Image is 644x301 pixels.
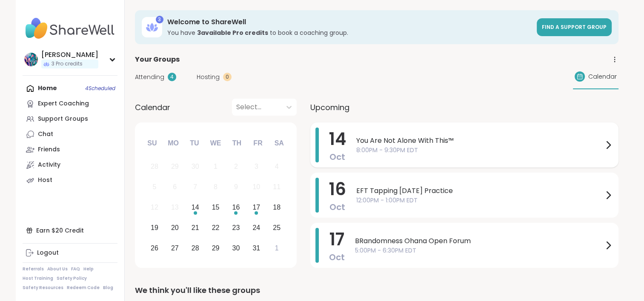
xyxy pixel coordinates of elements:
div: 30 [232,242,240,254]
div: Not available Friday, October 10th, 2025 [247,178,266,196]
span: EFT Tapping [DATE] Practice [356,186,603,196]
div: Chat [38,130,53,139]
div: Choose Friday, October 24th, 2025 [247,219,266,237]
div: 1 [214,161,218,172]
div: 16 [232,202,240,213]
span: 3 Pro credits [52,60,83,68]
div: 17 [252,202,260,213]
div: Friends [38,145,60,154]
div: Not available Wednesday, October 1st, 2025 [206,158,225,176]
div: 12 [151,202,158,213]
div: Support Groups [38,115,88,123]
span: Calendar [135,102,170,113]
div: 24 [252,222,260,233]
div: 22 [212,222,220,233]
div: Not available Saturday, October 11th, 2025 [268,178,286,196]
div: Choose Sunday, October 19th, 2025 [146,219,164,237]
div: 18 [273,202,280,213]
div: Not available Sunday, October 12th, 2025 [146,199,164,217]
a: Find a support group [537,18,612,36]
div: 25 [273,222,280,233]
div: 5 [152,181,156,193]
div: Th [227,134,246,153]
a: Activity [23,157,117,173]
div: Host [38,176,52,185]
div: Fr [249,134,267,153]
div: Mo [164,134,183,153]
img: hollyjanicki [24,53,38,66]
span: Oct [329,251,345,263]
div: We [206,134,225,153]
span: Upcoming [310,102,349,113]
a: Expert Coaching [23,96,117,111]
div: 3 [255,161,258,172]
div: Sa [269,134,288,153]
span: You Are Not Alone With This™ [356,136,603,146]
div: Not available Friday, October 3rd, 2025 [247,158,266,176]
a: Host Training [23,275,53,281]
div: Activity [38,161,60,169]
span: Oct [329,201,345,213]
div: 31 [252,242,260,254]
div: Tu [185,134,204,153]
div: 27 [171,242,179,254]
div: Not available Thursday, October 9th, 2025 [227,178,245,196]
a: Chat [23,127,117,142]
span: 17 [329,227,344,251]
div: 10 [252,181,260,193]
span: Find a support group [542,23,607,31]
div: Logout [37,249,59,257]
div: Choose Monday, October 20th, 2025 [166,219,184,237]
a: About Us [47,266,68,272]
div: 2 [234,161,238,172]
div: 8 [214,181,218,193]
div: [PERSON_NAME] [41,50,98,60]
div: Choose Thursday, October 23rd, 2025 [227,219,245,237]
a: Help [83,266,94,272]
span: Calendar [588,72,617,81]
h3: Welcome to ShareWell [167,17,532,27]
div: 13 [171,202,179,213]
div: 19 [151,222,158,233]
div: Choose Friday, October 31st, 2025 [247,239,266,257]
span: 12:00PM - 1:00PM EDT [356,196,603,205]
div: Not available Tuesday, October 7th, 2025 [186,178,204,196]
span: 14 [329,127,346,151]
div: Expert Coaching [38,99,89,108]
div: Choose Wednesday, October 15th, 2025 [206,199,225,217]
div: 28 [192,242,199,254]
a: Logout [23,245,117,261]
img: ShareWell Nav Logo [23,14,117,43]
div: Not available Saturday, October 4th, 2025 [268,158,286,176]
a: Safety Policy [57,275,87,281]
div: Not available Monday, October 6th, 2025 [166,178,184,196]
span: BRandomness Ohana Open Forum [355,236,603,246]
div: We think you'll like these groups [135,284,618,296]
a: FAQ [71,266,80,272]
div: Not available Wednesday, October 8th, 2025 [206,178,225,196]
div: Choose Thursday, October 30th, 2025 [227,239,245,257]
span: Oct [329,151,345,163]
span: Attending [135,73,164,82]
div: Not available Thursday, October 2nd, 2025 [227,158,245,176]
div: Earn $20 Credit [23,223,117,238]
div: 28 [151,161,158,172]
b: 3 available Pro credit s [197,28,268,37]
div: 4 [168,73,176,81]
a: Blog [103,285,113,291]
a: Friends [23,142,117,157]
div: 7 [193,181,197,193]
div: Choose Thursday, October 16th, 2025 [227,199,245,217]
div: Choose Wednesday, October 29th, 2025 [206,239,225,257]
div: 9 [234,181,238,193]
div: Choose Monday, October 27th, 2025 [166,239,184,257]
div: Choose Wednesday, October 22nd, 2025 [206,219,225,237]
div: Choose Tuesday, October 21st, 2025 [186,219,204,237]
div: Not available Tuesday, September 30th, 2025 [186,158,204,176]
div: Choose Tuesday, October 14th, 2025 [186,199,204,217]
div: 29 [212,242,220,254]
span: 8:00PM - 9:30PM EDT [356,146,603,155]
div: 11 [273,181,280,193]
div: 1 [275,242,279,254]
a: Referrals [23,266,44,272]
